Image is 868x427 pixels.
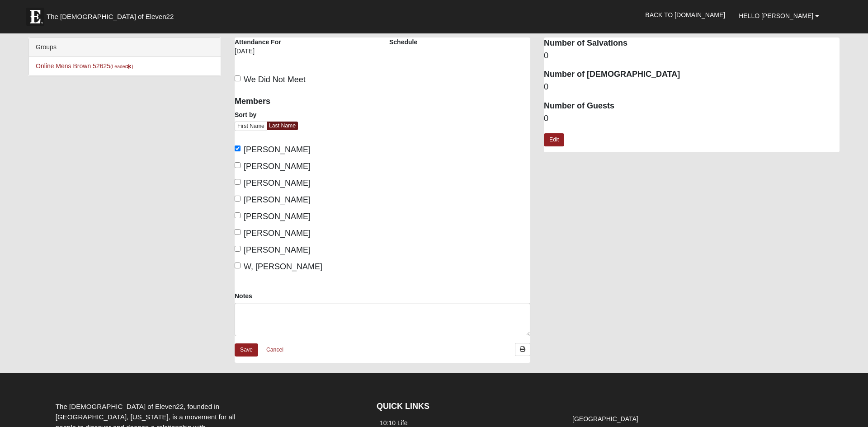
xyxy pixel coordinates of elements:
[244,245,311,254] span: [PERSON_NAME]
[235,229,241,235] input: [PERSON_NAME]
[244,178,311,188] span: [PERSON_NAME]
[544,81,840,93] dd: 0
[235,162,241,168] input: [PERSON_NAME]
[244,162,311,171] span: [PERSON_NAME]
[235,47,298,62] div: [DATE]
[235,196,241,202] input: [PERSON_NAME]
[47,12,174,21] span: The [DEMOGRAPHIC_DATA] of Eleven22
[377,402,556,412] h4: QUICK LINKS
[732,5,826,27] a: Hello [PERSON_NAME]
[544,133,564,146] a: Edit
[739,12,813,19] span: Hello [PERSON_NAME]
[235,97,376,107] h4: Members
[260,343,289,357] a: Cancel
[22,3,203,26] a: The [DEMOGRAPHIC_DATA] of Eleven22
[29,38,221,57] div: Groups
[235,145,241,151] input: [PERSON_NAME]
[389,38,417,47] label: Schedule
[235,291,252,300] label: Notes
[36,62,133,70] a: Online Mens Brown 52625(Leader)
[235,38,281,47] label: Attendance For
[544,69,840,80] dt: Number of [DEMOGRAPHIC_DATA]
[244,262,322,271] span: W, [PERSON_NAME]
[244,145,311,154] span: [PERSON_NAME]
[515,343,530,356] a: Print Attendance Roster
[544,50,840,62] dd: 0
[244,229,311,238] span: [PERSON_NAME]
[235,179,241,185] input: [PERSON_NAME]
[235,246,241,252] input: [PERSON_NAME]
[235,75,241,81] input: We Did Not Meet
[235,122,267,131] a: First Name
[244,212,311,221] span: [PERSON_NAME]
[267,122,298,130] a: Last Name
[638,4,732,26] a: Back to [DOMAIN_NAME]
[235,263,241,268] input: W, [PERSON_NAME]
[235,110,256,119] label: Sort by
[110,64,133,69] small: (Leader )
[544,100,840,112] dt: Number of Guests
[235,343,258,357] a: Save
[26,8,44,26] img: Eleven22 logo
[244,75,306,84] span: We Did Not Meet
[544,113,840,125] dd: 0
[235,212,241,218] input: [PERSON_NAME]
[544,38,840,49] dt: Number of Salvations
[244,195,311,204] span: [PERSON_NAME]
